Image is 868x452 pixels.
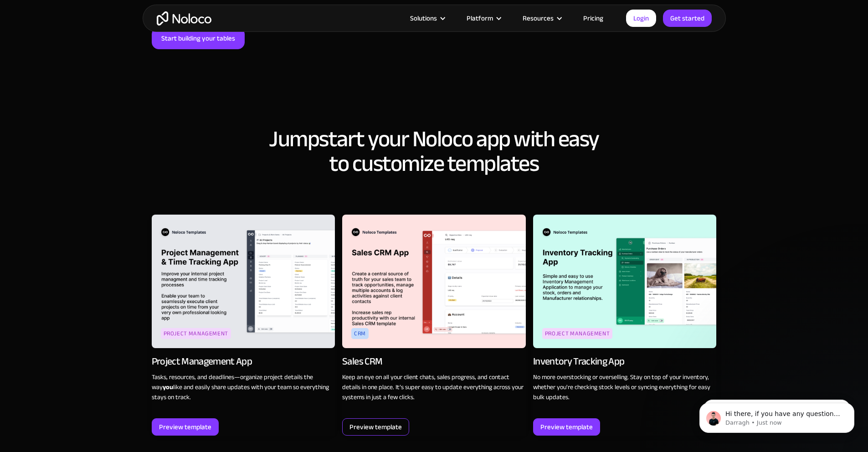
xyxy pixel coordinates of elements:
[626,10,656,27] a: Login
[161,328,231,339] div: Project Management
[533,372,717,402] p: No more overstocking or overselling. Stay on top of your inventory, whether you're checking stock...
[410,12,437,24] div: Solutions
[533,355,624,368] div: Inventory Tracking App
[663,10,712,27] a: Get started
[163,381,173,393] strong: you
[157,11,211,26] a: home
[511,12,572,24] div: Resources
[399,12,455,24] div: Solutions
[342,372,526,402] p: Keep an eye on all your client chats, sales progress, and contact details in one place. It’s supe...
[467,12,493,24] div: Platform
[152,27,245,49] a: Start building your tables
[152,372,335,402] p: Tasks, resources, and deadlines—organize project details the way like and easily share updates wi...
[686,384,868,447] iframe: Intercom notifications message
[342,215,526,436] a: crmSales CRMKeep an eye on all your client chats, sales progress, and contact details in one plac...
[152,127,717,176] h2: Jumpstart your Noloco app with easy to customize templates
[572,12,615,24] a: Pricing
[542,328,613,339] div: Project Management
[152,215,335,436] a: Project ManagementProject Management AppTasks, resources, and deadlines—organize project details ...
[533,215,717,436] a: Project ManagementInventory Tracking AppNo more overstocking or overselling. Stay on top of your ...
[159,421,211,433] div: Preview template
[342,355,382,368] div: Sales CRM
[455,12,511,24] div: Platform
[349,421,402,433] div: Preview template
[351,328,369,339] div: crm
[523,12,554,24] div: Resources
[152,355,252,368] div: Project Management App
[540,421,593,433] div: Preview template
